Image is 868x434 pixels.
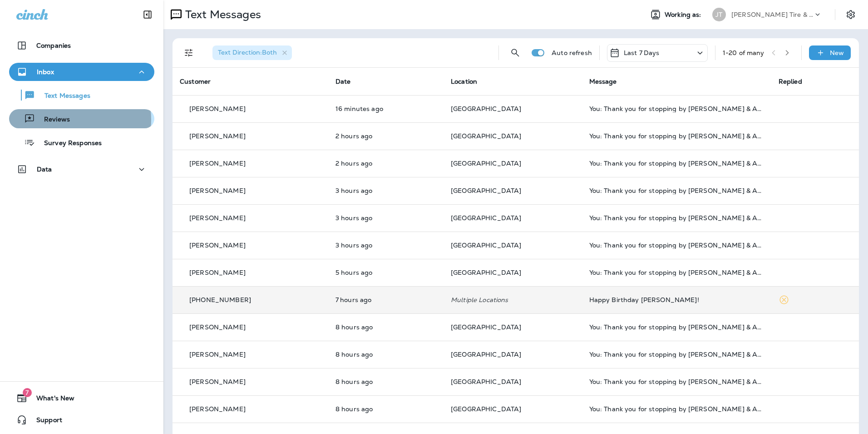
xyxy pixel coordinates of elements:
[665,11,703,19] span: Working as:
[589,160,764,167] div: You: Thank you for stopping by Jensen Tire & Auto - West Dodge Road. Please take 30 seconds to le...
[335,323,436,331] p: Aug 26, 2025 08:10 AM
[189,378,246,385] p: [PERSON_NAME]
[37,68,54,76] p: Inbox
[335,160,436,167] p: Aug 26, 2025 01:59 PM
[843,6,859,23] button: Settings
[180,77,211,86] span: Customer
[552,49,592,56] p: Auto refresh
[589,105,764,112] div: You: Thank you for stopping by Jensen Tire & Auto - West Dodge Road. Please take 30 seconds to le...
[589,242,764,249] div: You: Thank you for stopping by Jensen Tire & Auto - West Dodge Road. Please take 30 seconds to le...
[335,378,436,385] p: Aug 26, 2025 08:10 AM
[589,351,764,358] div: You: Thank you for stopping by Jensen Tire & Auto - West Dodge Road. Please take 30 seconds to le...
[9,389,154,407] button: 7What's New
[9,63,154,81] button: Inbox
[451,378,521,386] span: [GEOGRAPHIC_DATA]
[180,44,198,62] button: Filters
[335,296,436,303] p: Aug 26, 2025 09:08 AM
[9,86,154,105] button: Text Messages
[212,45,292,60] div: Text Direction:Both
[189,214,246,222] p: [PERSON_NAME]
[830,49,844,56] p: New
[189,296,251,303] p: [PHONE_NUMBER]
[27,416,62,427] span: Support
[624,49,660,56] p: Last 7 Days
[335,105,436,112] p: Aug 26, 2025 03:58 PM
[218,48,277,56] span: Text Direction : Both
[35,139,102,148] p: Survey Responses
[189,187,246,194] p: [PERSON_NAME]
[189,269,246,276] p: [PERSON_NAME]
[451,132,521,140] span: [GEOGRAPHIC_DATA]
[335,132,436,140] p: Aug 26, 2025 01:59 PM
[451,405,521,413] span: [GEOGRAPHIC_DATA]
[451,77,477,86] span: Location
[189,105,246,112] p: [PERSON_NAME]
[9,160,154,178] button: Data
[589,269,764,276] div: You: Thank you for stopping by Jensen Tire & Auto - West Dodge Road. Please take 30 seconds to le...
[9,36,154,55] button: Companies
[589,214,764,222] div: You: Thank you for stopping by Jensen Tire & Auto - West Dodge Road. Please take 30 seconds to le...
[451,268,521,277] span: [GEOGRAPHIC_DATA]
[451,323,521,331] span: [GEOGRAPHIC_DATA]
[182,8,261,21] p: Text Messages
[451,296,575,303] p: Multiple Locations
[9,411,154,429] button: Support
[189,132,246,140] p: [PERSON_NAME]
[9,133,154,152] button: Survey Responses
[189,242,246,249] p: [PERSON_NAME]
[451,187,521,195] span: [GEOGRAPHIC_DATA]
[451,105,521,113] span: [GEOGRAPHIC_DATA]
[335,77,351,86] span: Date
[589,405,764,413] div: You: Thank you for stopping by Jensen Tire & Auto - West Dodge Road. Please take 30 seconds to le...
[189,323,246,331] p: [PERSON_NAME]
[35,92,90,101] p: Text Messages
[589,132,764,140] div: You: Thank you for stopping by Jensen Tire & Auto - West Dodge Road. Please take 30 seconds to le...
[335,214,436,222] p: Aug 26, 2025 12:58 PM
[9,109,154,128] button: Reviews
[723,49,764,56] div: 1 - 20 of many
[27,394,74,405] span: What's New
[712,8,726,21] div: JT
[589,378,764,385] div: You: Thank you for stopping by Jensen Tire & Auto - West Dodge Road. Please take 30 seconds to le...
[189,405,246,413] p: [PERSON_NAME]
[335,351,436,358] p: Aug 26, 2025 08:10 AM
[189,351,246,358] p: [PERSON_NAME]
[189,160,246,167] p: [PERSON_NAME]
[23,388,32,397] span: 7
[779,77,802,86] span: Replied
[35,116,70,124] p: Reviews
[451,214,521,222] span: [GEOGRAPHIC_DATA]
[589,323,764,331] div: You: Thank you for stopping by Jensen Tire & Auto - West Dodge Road. Please take 30 seconds to le...
[589,187,764,194] div: You: Thank you for stopping by Jensen Tire & Auto - West Dodge Road. Please take 30 seconds to le...
[589,77,617,86] span: Message
[335,187,436,194] p: Aug 26, 2025 12:58 PM
[451,241,521,249] span: [GEOGRAPHIC_DATA]
[37,166,52,173] p: Data
[36,42,71,49] p: Companies
[335,405,436,413] p: Aug 26, 2025 08:10 AM
[135,5,160,24] button: Collapse Sidebar
[335,269,436,276] p: Aug 26, 2025 10:58 AM
[506,44,524,62] button: Search Messages
[451,159,521,167] span: [GEOGRAPHIC_DATA]
[451,350,521,358] span: [GEOGRAPHIC_DATA]
[589,296,764,303] div: Happy Birthday Cam!
[731,11,813,18] p: [PERSON_NAME] Tire & Auto
[335,242,436,249] p: Aug 26, 2025 12:58 PM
